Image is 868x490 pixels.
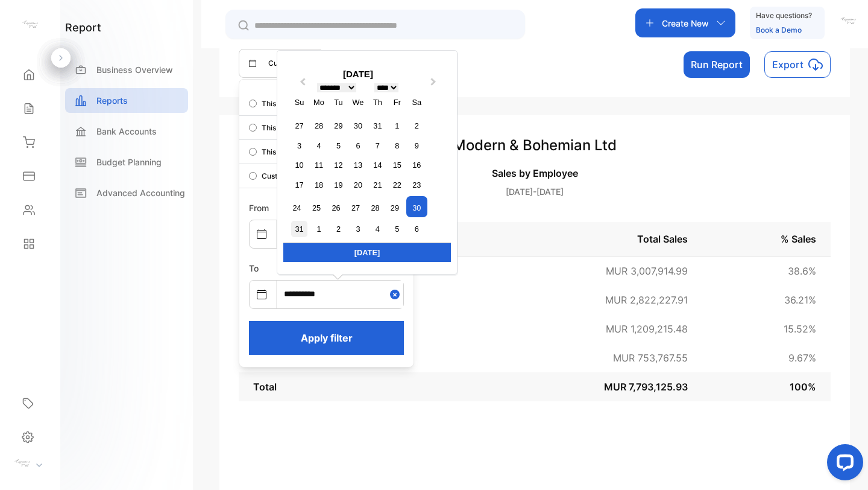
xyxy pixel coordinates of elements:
td: 36.21 % [702,285,831,314]
a: Reports [65,88,188,113]
div: Choose Wednesday, August 6th, 2025 [350,138,366,154]
div: Choose Friday, August 8th, 2025 [389,138,405,154]
div: Choose Tuesday, August 5th, 2025 [330,138,347,154]
div: Choose Thursday, September 4th, 2025 [370,221,386,237]
div: Choose Thursday, July 31st, 2025 [370,118,386,134]
div: Choose Friday, August 15th, 2025 [389,157,405,173]
a: Bank Accounts [65,119,188,144]
div: Choose Friday, September 5th, 2025 [389,221,405,237]
a: Book a Demo [756,25,802,34]
div: Choose Thursday, August 14th, 2025 [370,157,386,173]
div: [DATE] [283,68,433,81]
div: Choose Tuesday, July 29th, 2025 [330,118,347,134]
div: Choose Saturday, August 16th, 2025 [409,157,425,173]
iframe: LiveChat chat widget [817,439,868,490]
div: Tu [330,94,347,110]
div: Choose Friday, August 29th, 2025 [386,200,403,216]
div: Choose Saturday, September 6th, 2025 [409,221,425,237]
div: Choose Tuesday, August 26th, 2025 [328,200,344,216]
p: Reports [96,94,128,107]
td: 15.52 % [702,314,831,343]
div: Fr [389,94,405,110]
p: Bank Accounts [96,125,157,138]
div: Choose Monday, August 11th, 2025 [310,157,327,173]
span: MUR 1,209,215.48 [606,323,688,335]
div: Choose Sunday, August 10th, 2025 [291,157,307,173]
span: MUR 7,793,125.93 [604,381,688,393]
p: [DATE]-[DATE] [239,185,831,198]
p: Business Overview [96,63,173,76]
div: Choose Monday, September 1st, 2025 [310,221,327,237]
p: Create New [662,17,709,30]
p: This year [262,98,294,109]
div: Choose Saturday, August 2nd, 2025 [409,118,425,134]
p: Custom [268,58,295,69]
div: Choose Wednesday, August 20th, 2025 [350,177,366,193]
div: Choose Wednesday, August 13th, 2025 [350,157,366,173]
div: Mo [310,94,327,110]
label: To [249,263,259,273]
div: Choose Saturday, August 23rd, 2025 [409,177,425,193]
div: Choose Friday, August 1st, 2025 [389,118,405,134]
div: Choose Thursday, August 7th, 2025 [370,138,386,154]
p: This month [262,122,300,133]
button: Run Report [684,51,750,78]
img: profile [13,454,31,472]
span: MUR 2,822,227.91 [605,294,688,306]
span: MUR 753,767.55 [613,352,688,364]
div: Choose Thursday, August 28th, 2025 [367,200,383,216]
div: Choose Tuesday, August 12th, 2025 [330,157,347,173]
div: Th [370,94,386,110]
img: icon [808,57,823,72]
div: month 2025-08 [287,116,429,239]
a: Business Overview [65,57,188,82]
div: Choose Monday, August 4th, 2025 [310,138,327,154]
div: Choose Sunday, August 3rd, 2025 [291,138,307,154]
h1: report [65,19,101,36]
div: Choose Saturday, August 9th, 2025 [409,138,425,154]
div: [DATE] [283,243,451,262]
button: avatar [839,8,857,37]
div: Choose Friday, August 22nd, 2025 [389,177,405,193]
div: Choose Sunday, August 31st, 2025 [291,221,307,237]
p: Have questions? [756,10,812,22]
button: Exporticon [764,51,831,78]
button: Next Month [425,75,444,95]
div: Choose Thursday, August 21st, 2025 [370,177,386,193]
td: Total [239,372,479,401]
div: Choose Sunday, August 17th, 2025 [291,177,307,193]
button: Previous Month [292,75,311,95]
p: Export [772,57,804,72]
div: Choose Monday, August 25th, 2025 [309,200,325,216]
p: Custom [262,171,288,182]
img: avatar [839,12,857,30]
a: Budget Planning [65,150,188,174]
span: MUR 3,007,914.99 [606,265,688,277]
h3: Modern & Bohemian Ltd [239,135,831,156]
a: Advanced Accounting [65,180,188,205]
td: 100 % [702,372,831,401]
div: Choose Monday, August 18th, 2025 [310,177,327,193]
td: 38.6 % [702,256,831,285]
td: 9.67 % [702,343,831,372]
button: Close [390,281,403,308]
label: From [249,203,269,213]
div: Choose Wednesday, September 3rd, 2025 [350,221,366,237]
p: Advanced Accounting [96,186,185,199]
div: Sa [409,94,425,110]
p: Sales by Employee [239,166,831,180]
div: Choose Saturday, August 30th, 2025 [406,196,427,217]
button: Custom [239,49,323,78]
div: Choose Wednesday, July 30th, 2025 [350,118,366,134]
div: Choose Sunday, July 27th, 2025 [291,118,307,134]
div: We [350,94,366,110]
button: Apply filter [249,321,404,355]
img: logo [21,16,39,34]
div: Choose Monday, July 28th, 2025 [310,118,327,134]
div: Choose Tuesday, August 19th, 2025 [330,177,347,193]
td: Total Sales [479,222,703,256]
td: % Sales [702,222,831,256]
div: Choose Sunday, August 24th, 2025 [289,200,305,216]
div: Su [291,94,307,110]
